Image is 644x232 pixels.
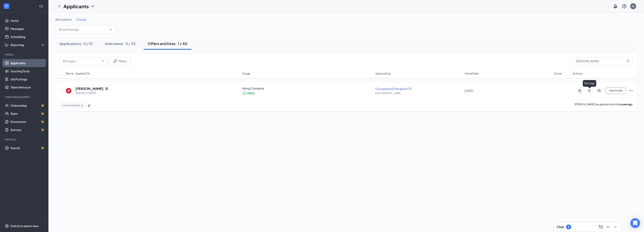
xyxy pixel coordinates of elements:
[88,104,90,107] span: edit
[113,59,118,63] svg: Filter
[10,17,45,25] a: Home
[605,225,610,229] svg: ChevronUp
[375,87,462,91] div: Occupational Therapist (OT)
[242,86,373,90] div: Hiring Complete
[75,86,103,91] h5: [PERSON_NAME]
[630,218,640,228] div: Open Intercom Messenger
[76,18,86,21] span: Change
[621,103,632,106] b: a year ago
[613,225,618,229] svg: Minimize
[10,25,45,33] a: Messages
[10,144,45,152] a: PayrollCrown
[557,225,564,229] h3: Chat
[10,110,45,118] a: TeamCrown
[465,71,479,75] span: Hired Date
[10,33,45,41] a: Scheduling
[101,59,104,63] svg: ChevronDown
[105,87,108,90] svg: Document
[10,101,45,110] a: OnboardingCrown
[67,89,70,93] div: JP
[613,4,618,9] svg: Notifications
[247,91,255,95] div: HIRED
[575,103,633,108] p: [PERSON_NAME] has applied more than .
[10,75,45,83] a: Job Postings
[5,53,44,56] div: Hiring
[632,4,635,8] div: AJ
[10,59,45,67] a: Applicants
[609,89,622,92] span: View Profile
[10,43,45,47] div: Reporting
[622,4,627,9] svg: QuestionInfo
[10,126,45,134] a: SurveysCrown
[612,224,618,230] button: Minimize
[577,89,582,92] svg: ActiveNote
[59,41,93,46] div: Applications · 0 / 51
[75,91,108,95] div: Applied on [DATE]
[465,89,473,93] span: [DATE]
[90,4,95,9] svg: ChevronDown
[587,89,592,92] svg: ActiveTag
[626,59,629,63] svg: MagnifyingGlass
[5,138,44,141] div: Payroll
[109,28,112,31] svg: ChevronDown
[63,3,89,10] h1: Applicants
[628,88,633,93] svg: Ellipses
[598,225,603,229] svg: ComposeMessage
[10,67,45,75] a: Sourcing Tools
[5,43,9,47] svg: Analysis
[63,59,99,63] input: All Stages
[80,104,84,107] svg: Cross
[105,41,136,46] div: Interviews · 0 / 33
[62,104,80,107] span: License Verified
[375,92,462,95] div: [GEOGRAPHIC_DATA]
[39,4,43,8] svg: Collapse
[583,80,596,87] div: Edit tags
[597,89,601,92] svg: ActiveChat
[605,224,611,230] button: ChevronUp
[109,57,130,65] button: Filter Filters
[55,18,72,21] span: All Locations
[5,95,44,99] div: Team Management
[375,71,390,75] span: Job posting
[554,71,562,75] span: Score
[573,71,582,75] span: Actions
[605,88,626,94] button: View Profile
[242,91,246,95] svg: CheckmarkCircle
[57,4,62,9] svg: ChevronLeft
[597,224,604,230] button: ComposeMessage
[10,118,45,126] a: DocumentsCrown
[10,83,45,91] a: Talent Network
[10,224,39,228] div: Switch to admin view
[568,225,569,229] div: 9
[573,57,633,65] input: Search in offers and hires
[59,27,108,32] input: All Job Postings
[4,4,8,8] svg: WorkstreamLogo
[5,224,9,228] svg: Settings
[66,71,90,75] span: Name · Applied On
[148,41,187,46] div: Offers and hires · 1 / 40
[242,71,250,75] span: Stage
